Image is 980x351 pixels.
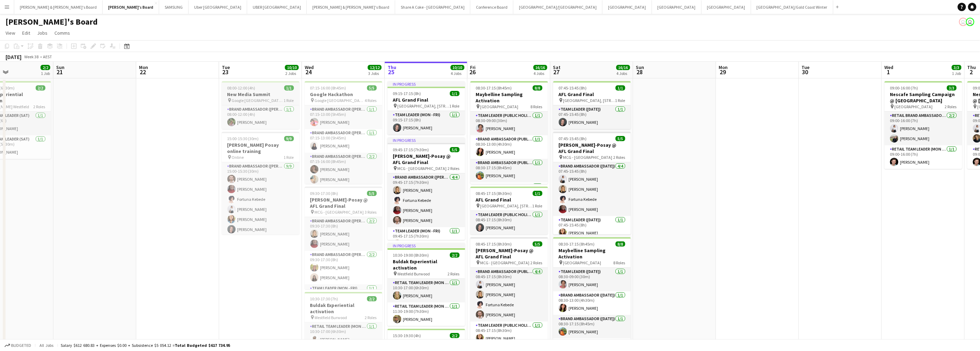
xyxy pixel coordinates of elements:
[222,81,300,129] div: 08:00-12:00 (4h)1/1New Media Summit Google [GEOGRAPHIC_DATA] - [GEOGRAPHIC_DATA]1 RoleBrand Ambas...
[959,18,968,26] app-user-avatar: James Millard
[305,81,382,184] app-job-card: 07:15-16:00 (8h45m)5/5Google Hackathon Google [GEOGRAPHIC_DATA] - [GEOGRAPHIC_DATA]4 RolesBrand A...
[365,98,377,103] span: 4 Roles
[310,85,346,91] span: 07:15-16:00 (8h45m)
[227,136,259,141] span: 15:00-15:30 (30m)
[470,211,548,234] app-card-role: Team Leader (Public Holiday)1/108:45-17:15 (8h30m)[PERSON_NAME]
[470,322,548,345] app-card-role: Team Leader (Public Holiday)1/108:45-17:15 (8h30m)[PERSON_NAME]
[6,30,15,36] span: View
[476,241,512,247] span: 08:45-17:15 (8h30m)
[802,64,810,70] span: Tue
[451,65,465,70] span: 10/10
[553,132,631,234] div: 07:45-15:45 (8h)5/5[PERSON_NAME]-Posay @ AFL Grand Final MCG - [GEOGRAPHIC_DATA]2 RolesBrand Amba...
[6,53,21,60] div: [DATE]
[553,91,631,97] h3: AFL Grand Final
[175,343,230,348] span: Total Budgeted $617 734.95
[367,296,377,301] span: 2/2
[469,68,476,76] span: 26
[952,65,962,70] span: 3/3
[553,162,631,216] app-card-role: Brand Ambassador ([DATE])4/407:45-15:45 (8h)[PERSON_NAME][PERSON_NAME]Fortuna Kebede[PERSON_NAME]
[470,197,548,203] h3: AFL Grand Final
[232,98,284,103] span: Google [GEOGRAPHIC_DATA] - [GEOGRAPHIC_DATA]
[553,268,631,291] app-card-role: Team Leader ([DATE])1/108:30-09:00 (30m)[PERSON_NAME]
[56,64,64,70] span: Sun
[285,71,298,76] div: 2 Jobs
[890,85,918,91] span: 09:00-16:00 (7h)
[315,209,364,215] span: MCG - [GEOGRAPHIC_DATA]
[531,104,543,109] span: 8 Roles
[315,98,365,103] span: Google [GEOGRAPHIC_DATA] - [GEOGRAPHIC_DATA]
[6,17,98,27] h1: [PERSON_NAME]'s Board
[470,237,548,340] app-job-card: 08:45-17:15 (8h30m)5/5[PERSON_NAME]-Posay @ AFL Grand Final MCG - [GEOGRAPHIC_DATA]2 RolesBrand A...
[470,187,548,234] app-job-card: 08:45-17:15 (8h30m)1/1AFL Grand Final [GEOGRAPHIC_DATA], [STREET_ADDRESS]1 RoleTeam Leader (Publi...
[480,203,532,208] span: [GEOGRAPHIC_DATA], [STREET_ADDRESS]
[388,111,465,135] app-card-role: Team Leader (Mon - Fri)1/109:15-17:15 (8h)[PERSON_NAME]
[553,247,631,260] h3: Maybelline Sampling Activation
[895,104,933,109] span: [GEOGRAPHIC_DATA]
[534,65,547,70] span: 16/16
[222,162,300,266] app-card-role: Brand Ambassador ([PERSON_NAME])9/915:00-15:30 (30m)[PERSON_NAME][PERSON_NAME]Fortuna Kebede[PERS...
[885,81,962,169] div: 09:00-16:00 (7h)3/3Nescafe Sampling Campaign @ [GEOGRAPHIC_DATA] [GEOGRAPHIC_DATA]2 RolesRETAIL B...
[189,0,247,14] button: Uber [GEOGRAPHIC_DATA]
[616,241,625,247] span: 8/8
[388,137,465,143] div: In progress
[304,68,314,76] span: 24
[388,243,465,326] app-job-card: In progress10:30-19:00 (8h30m)2/2Buldak Experiential activation Westfield Burwood2 RolesRETAIL Te...
[450,333,460,338] span: 2/2
[388,302,465,326] app-card-role: RETAIL Team Leader (Mon - Fri)1/111:30-19:00 (7h30m)[PERSON_NAME]
[388,64,396,70] span: Thu
[652,0,702,14] button: [GEOGRAPHIC_DATA]
[41,65,50,70] span: 2/2
[43,54,52,59] div: AEST
[533,241,543,247] span: 5/5
[41,71,50,76] div: 1 Job
[315,315,347,320] span: Westfield Burwood
[305,91,382,97] h3: Google Hackathon
[61,343,230,348] div: Salary $612 680.83 + Expenses $0.00 + Subsistence $5 054.12 =
[232,155,244,160] span: Online
[947,85,957,91] span: 3/3
[305,64,314,70] span: Wed
[284,136,294,141] span: 9/9
[398,166,447,171] span: MCG - [GEOGRAPHIC_DATA]
[945,104,957,109] span: 2 Roles
[365,315,377,320] span: 2 Roles
[553,64,561,70] span: Sat
[305,187,382,289] app-job-card: 09:30-17:30 (8h)5/5[PERSON_NAME]-Posay @ AFL Grand Final MCG - [GEOGRAPHIC_DATA]3 RolesBrand Amba...
[388,137,465,240] app-job-card: In progress09:45-17:15 (7h30m)5/5[PERSON_NAME]-Posay @ AFL Grand Final MCG - [GEOGRAPHIC_DATA]2 R...
[305,323,382,346] app-card-role: RETAIL Team Leader (Mon - Fri)1/110:30-17:00 (6h30m)[PERSON_NAME]
[616,136,625,141] span: 5/5
[3,342,32,349] button: Budgeted
[531,260,543,265] span: 2 Roles
[885,64,894,70] span: Wed
[533,85,543,91] span: 8/8
[368,71,381,76] div: 3 Jobs
[719,64,728,70] span: Mon
[222,132,300,234] app-job-card: 15:00-15:30 (30m)9/9[PERSON_NAME] Posay online training Online1 RoleBrand Ambassador ([PERSON_NAM...
[533,191,543,196] span: 1/1
[227,85,255,91] span: 08:00-12:00 (4h)
[305,302,382,315] h3: Buldak Experiential activation
[553,315,631,339] app-card-role: Brand Ambassador ([DATE])1/108:30-17:15 (8h45m)[PERSON_NAME]
[367,85,377,91] span: 5/5
[222,105,300,129] app-card-role: Brand Ambassador ([PERSON_NAME])1/108:00-12:00 (4h)[PERSON_NAME]
[222,142,300,154] h3: [PERSON_NAME] Posay online training
[23,54,40,59] span: Week 38
[221,68,230,76] span: 23
[616,85,625,91] span: 1/1
[635,68,644,76] span: 28
[563,155,613,160] span: MCG - [GEOGRAPHIC_DATA]
[305,217,382,251] app-card-role: Brand Ambassador ([PERSON_NAME])2/209:30-17:30 (8h)[PERSON_NAME][PERSON_NAME]
[398,103,450,109] span: [GEOGRAPHIC_DATA], [STREET_ADDRESS]
[476,85,512,91] span: 08:30-17:15 (8h45m)
[388,258,465,271] h3: Buldak Experiential activation
[553,142,631,154] h3: [PERSON_NAME]-Posay @ AFL Grand Final
[801,68,810,76] span: 30
[37,30,47,36] span: Jobs
[451,71,464,76] div: 4 Jobs
[885,112,962,145] app-card-role: RETAIL Brand Ambassador (Mon - Fri)2/209:00-16:00 (7h)[PERSON_NAME][PERSON_NAME]
[470,112,548,135] app-card-role: Team Leader (Public Holiday)1/108:30-09:00 (30m)[PERSON_NAME]
[284,98,294,103] span: 1 Role
[602,0,652,14] button: [GEOGRAPHIC_DATA]
[450,252,460,258] span: 2/2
